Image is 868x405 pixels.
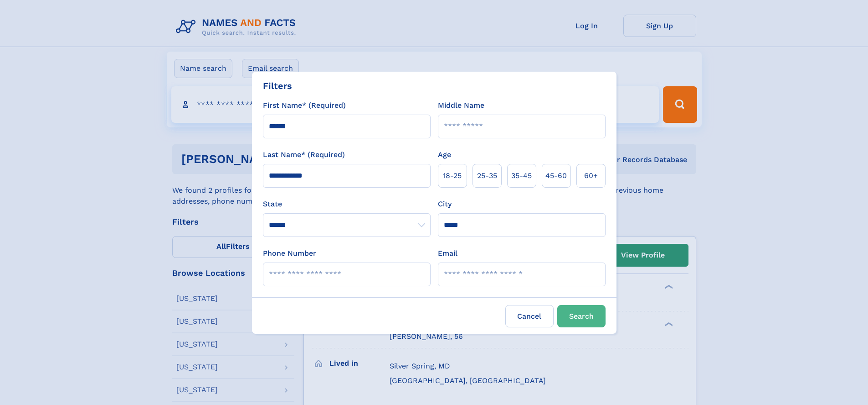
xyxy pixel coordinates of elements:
label: City [438,199,452,210]
label: Phone Number [263,248,316,259]
label: Last Name* (Required) [263,149,345,160]
button: Search [557,305,606,327]
label: First Name* (Required) [263,100,346,111]
label: Middle Name [438,100,484,111]
label: State [263,199,431,210]
span: 45‑60 [545,170,567,181]
span: 60+ [584,170,598,181]
span: 18‑25 [443,170,462,181]
label: Cancel [505,305,554,327]
span: 35‑45 [511,170,532,181]
label: Age [438,149,451,160]
label: Email [438,248,457,259]
div: Filters [263,79,292,93]
span: 25‑35 [477,170,497,181]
